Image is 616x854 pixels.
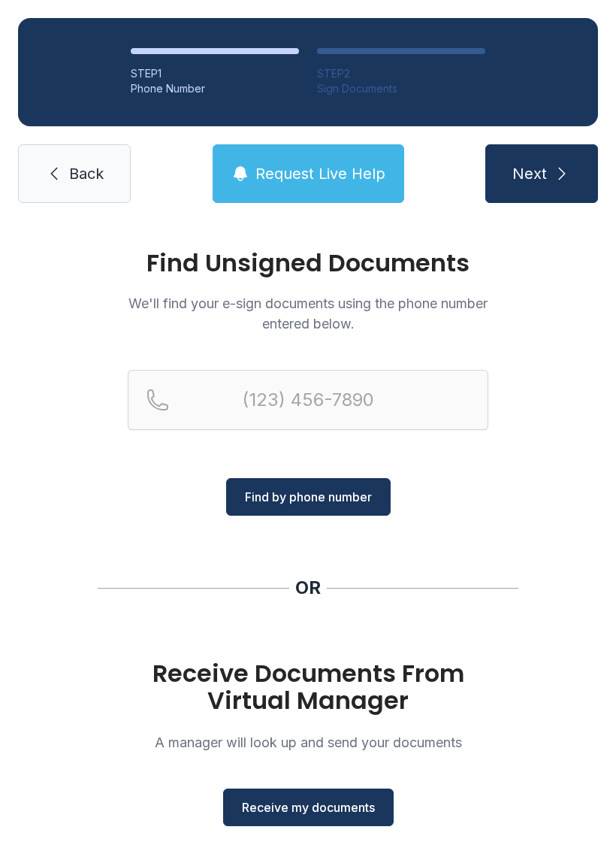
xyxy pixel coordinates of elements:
[245,488,372,506] span: Find by phone number
[255,163,385,184] span: Request Live Help
[317,81,485,96] div: Sign Documents
[69,163,104,184] span: Back
[131,66,299,81] div: STEP 1
[317,66,485,81] div: STEP 2
[128,293,488,334] p: We'll find your e-sign documents using the phone number entered below.
[128,251,488,275] h1: Find Unsigned Documents
[128,660,488,714] h1: Receive Documents From Virtual Manager
[128,732,488,753] p: A manager will look up and send your documents
[242,798,375,816] span: Receive my documents
[512,163,547,184] span: Next
[128,370,488,430] input: Reservation phone number
[295,576,321,600] div: OR
[131,81,299,96] div: Phone Number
